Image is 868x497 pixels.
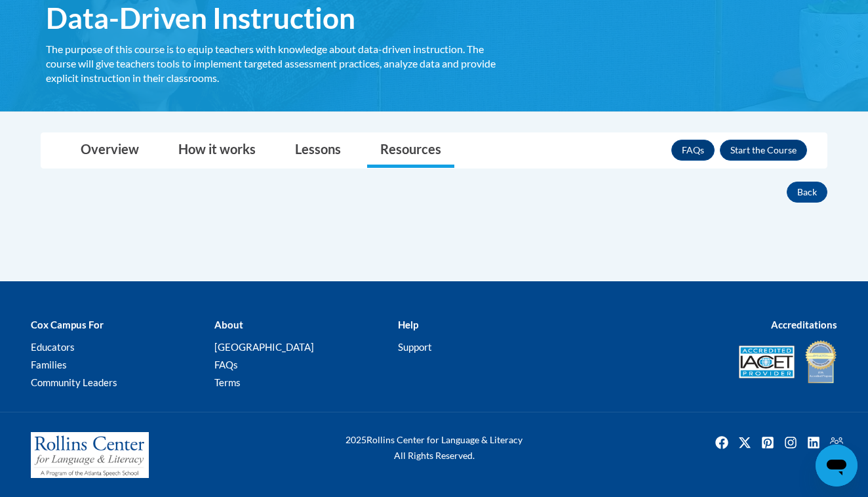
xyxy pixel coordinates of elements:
[282,133,354,168] a: Lessons
[826,432,847,453] img: Facebook group icon
[46,42,498,85] div: The purpose of this course is to equip teachers with knowledge about data-driven instruction. The...
[296,432,572,464] div: Rollins Center for Language & Literacy All Rights Reserved.
[671,140,715,161] a: FAQs
[31,376,117,388] a: Community Leaders
[31,319,104,330] b: Cox Campus For
[31,432,149,478] img: Rollins Center for Language & Literacy - A Program of the Atlanta Speech School
[214,319,243,330] b: About
[345,434,366,445] span: 2025
[803,432,824,453] img: LinkedIn icon
[734,432,755,453] a: Twitter
[787,182,827,203] button: Back
[165,133,269,168] a: How it works
[68,133,152,168] a: Overview
[771,319,837,330] b: Accreditations
[804,339,837,385] img: IDA® Accredited
[214,341,314,353] a: [GEOGRAPHIC_DATA]
[734,432,755,453] img: Twitter icon
[398,319,418,330] b: Help
[214,359,238,370] a: FAQs
[31,341,75,353] a: Educators
[31,359,67,370] a: Families
[816,445,858,487] iframe: Button to launch messaging window
[780,432,801,453] a: Instagram
[757,432,778,453] img: Pinterest icon
[803,432,824,453] a: Linkedin
[367,133,454,168] a: Resources
[739,346,795,378] img: Accredited IACET® Provider
[757,432,778,453] a: Pinterest
[398,341,432,353] a: Support
[46,1,355,35] span: Data-Driven Instruction
[214,376,241,388] a: Terms
[711,432,732,453] img: Facebook icon
[711,432,732,453] a: Facebook
[780,432,801,453] img: Instagram icon
[826,432,847,453] a: Facebook Group
[720,140,807,161] button: Enroll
